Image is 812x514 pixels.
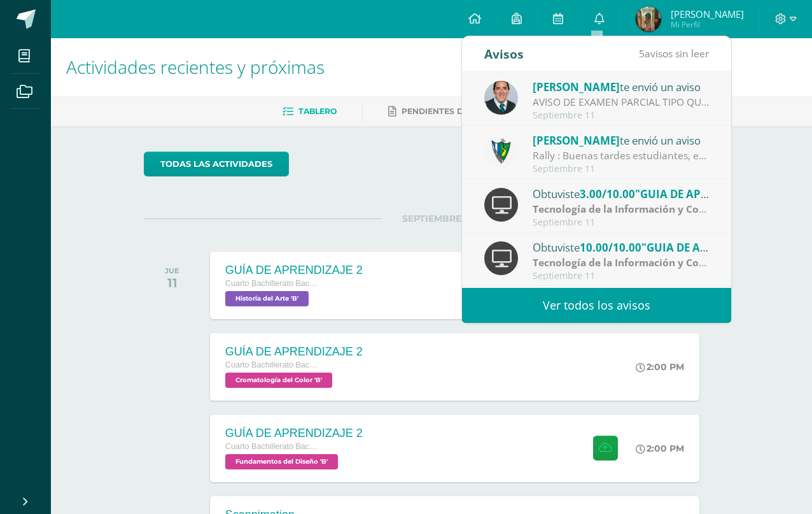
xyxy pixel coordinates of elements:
[225,454,338,469] span: Fundamentos del Diseño 'B'
[533,95,710,110] div: AVISO DE EXAMEN PARCIAL TIPO QUIZIZZ 12 DE SEPTIEMBRE 4TO B DISEÑO TICS: Buenas tardes Estimados ...
[462,288,731,323] a: Ver todos los avisos
[484,81,518,115] img: 2306758994b507d40baaa54be1d4aa7e.png
[225,279,321,288] span: Cuarto Bachillerato Bachillerato en CCLL con Orientación en Diseño Gráfico
[533,133,620,148] span: [PERSON_NAME]
[533,202,780,216] strong: Tecnología de la Información y Comunicación (TIC)
[639,46,645,61] span: 5
[144,152,289,176] a: todas las Actividades
[636,361,684,373] div: 2:00 PM
[580,187,635,201] span: 3.00/10.00
[225,345,363,359] div: GUÍA DE APRENDIZAJE 2
[484,36,524,71] div: Avisos
[641,240,797,255] span: "GUIA DE APRENDIZAJE NO 2"
[533,110,710,121] div: Septiembre 11
[533,185,710,202] div: Obtuviste en
[636,443,684,454] div: 2:00 PM
[639,46,709,61] span: avisos sin leer
[533,164,710,175] div: Septiembre 11
[225,427,363,440] div: GUÍA DE APRENDIZAJE 2
[671,8,744,20] span: [PERSON_NAME]
[533,202,710,217] div: | Zona
[283,101,337,122] a: Tablero
[533,80,620,94] span: [PERSON_NAME]
[484,134,518,168] img: 9f174a157161b4ddbe12118a61fed988.png
[402,106,510,116] span: Pendientes de entrega
[298,106,337,116] span: Tablero
[533,78,710,95] div: te envió un aviso
[635,187,791,201] span: "GUIA DE APRENDIZAJE NO 3"
[533,271,710,282] div: Septiembre 11
[225,264,363,277] div: GUÍA DE APRENDIZAJE 2
[165,275,179,290] div: 11
[66,55,325,79] span: Actividades recientes y próximas
[382,213,482,224] span: SEPTIEMBRE
[225,361,321,369] span: Cuarto Bachillerato Bachillerato en CCLL con Orientación en Diseño Gráfico
[636,6,661,32] img: f1fa2f27fd1c328a2a43e8cbfda09add.png
[533,255,710,270] div: | Zona
[533,217,710,228] div: Septiembre 11
[225,442,321,451] span: Cuarto Bachillerato Bachillerato en CCLL con Orientación en Diseño Gráfico
[580,240,641,255] span: 10.00/10.00
[533,148,710,163] div: Rally : Buenas tardes estudiantes, es un gusto saludarlos. Por este medio se informa que los jóve...
[388,101,510,122] a: Pendientes de entrega
[533,255,780,269] strong: Tecnología de la Información y Comunicación (TIC)
[533,132,710,148] div: te envió un aviso
[533,239,710,255] div: Obtuviste en
[225,291,309,306] span: Historia del Arte 'B'
[671,19,744,30] span: Mi Perfil
[225,373,332,388] span: Cromatología del Color 'B'
[165,266,179,275] div: JUE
